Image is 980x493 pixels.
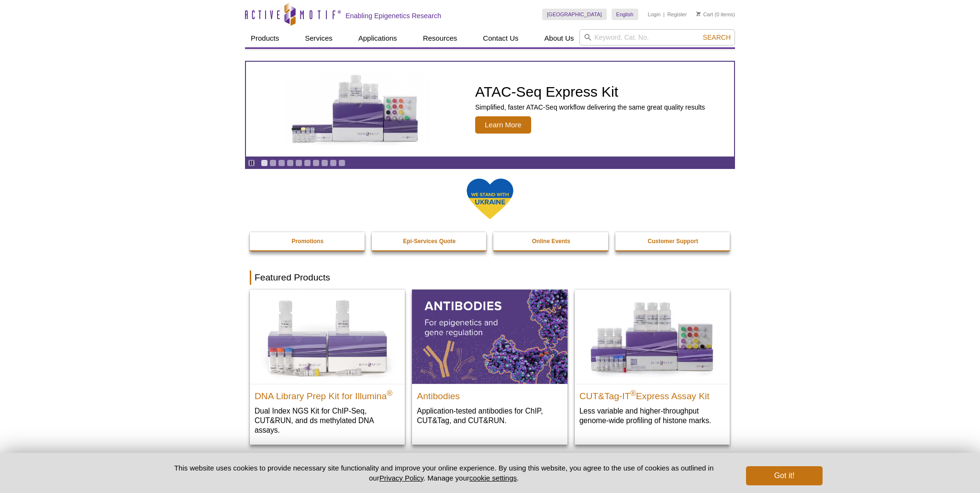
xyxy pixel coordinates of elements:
span: Learn More [475,116,531,134]
img: CUT&Tag-IT® Express Assay Kit [575,290,730,383]
img: We Stand With Ukraine [466,178,514,220]
button: Got it! [746,466,823,485]
button: cookie settings [469,474,517,482]
button: Search [700,33,734,42]
a: Customer Support [615,232,731,250]
a: Go to slide 9 [330,159,337,167]
strong: Epi-Services Quote [403,238,456,245]
a: Go to slide 3 [278,159,285,167]
a: [GEOGRAPHIC_DATA] [542,9,607,20]
a: Epi-Services Quote [372,232,488,250]
a: Go to slide 4 [287,159,294,167]
a: Online Events [493,232,609,250]
p: Less variable and higher-throughput genome-wide profiling of histone marks​. [579,406,725,426]
img: All Antibodies [412,290,567,383]
a: CUT&Tag-IT® Express Assay Kit CUT&Tag-IT®Express Assay Kit Less variable and higher-throughput ge... [575,290,730,435]
a: Toggle autoplay [248,159,255,167]
a: Go to slide 5 [295,159,302,167]
a: All Antibodies Antibodies Application-tested antibodies for ChIP, CUT&Tag, and CUT&RUN. [412,290,567,435]
p: Application-tested antibodies for ChIP, CUT&Tag, and CUT&RUN. [417,406,562,426]
img: Your Cart [696,11,701,16]
h2: ATAC-Seq Express Kit [475,85,705,99]
sup: ® [630,389,636,397]
a: Login [648,11,661,18]
li: | [663,9,665,20]
img: DNA Library Prep Kit for Illumina [250,290,405,383]
h2: CUT&Tag-IT Express Assay Kit [579,387,725,401]
p: This website uses cookies to provide necessary site functionality and improve your online experie... [157,463,730,483]
p: Simplified, faster ATAC-Seq workflow delivering the same great quality results [475,103,705,112]
strong: Online Events [532,238,570,245]
h2: DNA Library Prep Kit for Illumina [255,387,400,401]
h2: Featured Products [250,270,730,285]
a: Go to slide 1 [261,159,268,167]
h2: Enabling Epigenetics Research [345,11,441,20]
strong: Customer Support [648,238,698,245]
a: Cart [696,11,713,18]
img: ATAC-Seq Express Kit [277,73,435,146]
a: DNA Library Prep Kit for Illumina DNA Library Prep Kit for Illumina® Dual Index NGS Kit for ChIP-... [250,290,405,444]
a: Contact Us [477,29,524,47]
a: Privacy Policy [379,474,423,482]
li: (0 items) [696,9,735,20]
sup: ® [387,389,392,397]
a: Go to slide 6 [304,159,311,167]
a: Applications [353,29,403,47]
a: Resources [417,29,463,47]
a: English [612,9,638,20]
a: About Us [539,29,580,47]
article: ATAC-Seq Express Kit [246,62,734,157]
a: Go to slide 2 [269,159,277,167]
strong: Promotions [291,238,323,245]
h2: Antibodies [417,387,562,401]
a: Promotions [250,232,366,250]
a: ATAC-Seq Express Kit ATAC-Seq Express Kit Simplified, faster ATAC-Seq workflow delivering the sam... [246,62,734,157]
a: Services [299,29,338,47]
span: Search [703,34,731,41]
a: Products [245,29,285,47]
a: Go to slide 8 [321,159,328,167]
a: Go to slide 7 [312,159,320,167]
a: Go to slide 10 [338,159,345,167]
a: Register [667,11,687,18]
input: Keyword, Cat. No. [579,29,735,45]
p: Dual Index NGS Kit for ChIP-Seq, CUT&RUN, and ds methylated DNA assays. [255,406,400,435]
